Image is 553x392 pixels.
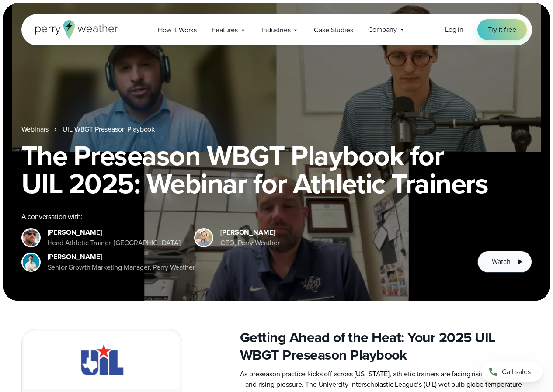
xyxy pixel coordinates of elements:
[445,24,463,35] span: Log in
[48,252,195,262] div: [PERSON_NAME]
[240,329,532,364] h2: Getting Ahead of the Heat: Your 2025 UIL WBGT Preseason Playbook
[73,341,131,378] img: UIL.svg
[502,367,531,377] span: Call sales
[48,262,195,273] div: Senior Growth Marketing Manager, Perry Weather
[445,24,463,35] a: Log in
[481,362,543,382] a: Call sales
[477,251,532,273] button: Watch
[21,212,464,222] div: A conversation with:
[220,238,279,248] div: CEO, Perry Weather
[23,229,39,246] img: cody-henschke-headshot
[158,25,197,35] span: How it Works
[261,25,290,35] span: Industries
[21,142,532,198] h1: The Preseason WBGT Playbook for UIL 2025: Webinar for Athletic Trainers
[195,229,212,246] img: Colin Perry, CEO of Perry Weather
[48,227,181,238] div: [PERSON_NAME]
[368,24,397,35] span: Company
[48,238,181,248] div: Head Athletic Trainer, [GEOGRAPHIC_DATA]
[314,25,353,35] span: Case Studies
[23,254,39,271] img: Spencer Patton, Perry Weather
[220,227,279,238] div: [PERSON_NAME]
[492,257,510,267] span: Watch
[21,124,49,135] a: Webinars
[477,19,526,40] a: Try it free
[212,25,238,35] span: Features
[306,21,360,39] a: Case Studies
[63,124,155,135] a: UIL WBGT Preseason Playbook
[21,124,532,135] nav: Breadcrumb
[150,21,204,39] a: How it Works
[488,24,516,35] span: Try it free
